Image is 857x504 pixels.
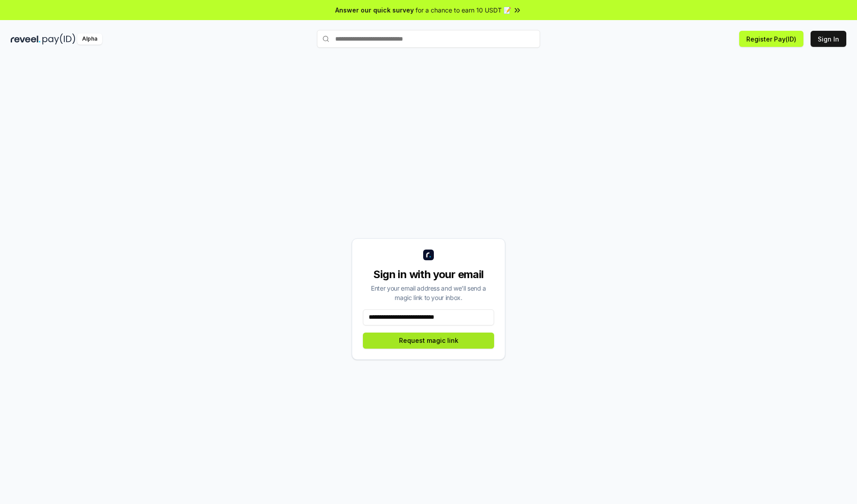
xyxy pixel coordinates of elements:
button: Register Pay(ID) [739,31,803,47]
img: logo_small [423,250,434,260]
img: pay_id [42,33,75,45]
span: Answer our quick survey [335,5,414,15]
div: Sign in with your email [363,267,494,282]
div: Enter your email address and we’ll send a magic link to your inbox. [363,283,494,302]
button: Request magic link [363,333,494,349]
img: reveel_dark [11,33,41,45]
button: Sign In [811,31,846,47]
div: Alpha [77,33,102,45]
span: for a chance to earn 10 USDT 📝 [416,5,511,15]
